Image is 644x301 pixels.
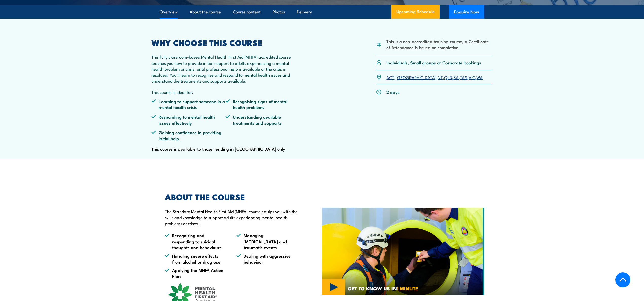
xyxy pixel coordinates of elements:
li: Recognising and responding to suicidal thoughts and behaviours [165,232,227,250]
h2: WHY CHOOSE THIS COURSE [151,39,299,46]
a: Course content [233,5,261,19]
h2: ABOUT THE COURSE [165,193,299,200]
li: Understanding available treatments and supports [225,114,299,126]
a: About the course [190,5,221,19]
a: SA [453,74,459,80]
a: ACT [386,74,394,80]
li: Learning to support someone in a mental health crisis [151,98,225,110]
p: , , , , , , , [386,74,483,80]
li: Handling severe effects from alcohol or drug use [165,253,227,265]
a: VIC [469,74,475,80]
a: Overview [160,5,178,19]
li: Recognising signs of mental health problems [225,98,299,110]
div: This course is available to those residing in [GEOGRAPHIC_DATA] only [151,39,299,153]
p: The Standard Mental Health First Aid (MHFA) course equips you with the skills and knowledge to su... [165,208,299,226]
a: [GEOGRAPHIC_DATA] [396,74,436,80]
a: QLD [444,74,452,80]
p: Individuals, Small groups or Corporate bookings [386,59,481,65]
p: 2 days [386,89,400,95]
a: NT [438,74,443,80]
strong: 1 MINUTE [397,285,418,292]
button: Enquire Now [449,5,484,19]
a: Photos [273,5,285,19]
a: Upcoming Schedule [391,5,440,19]
p: This fully classroom-based Mental Health First Aid (MHFA) accredited course teaches you how to pr... [151,54,299,84]
a: WA [476,74,483,80]
li: Managing [MEDICAL_DATA] and traumatic events [236,232,299,250]
li: Dealing with aggressive behaviour [236,253,299,265]
a: Delivery [297,5,312,19]
span: GET TO KNOW US IN [348,286,418,291]
li: Responding to mental health issues effectively [151,114,225,126]
li: Applying the MHFA Action Plan [165,267,227,279]
li: This is a non-accredited training course, a Certificate of Attendance is issued on completion. [386,38,493,50]
a: TAS [460,74,467,80]
li: Gaining confidence in providing initial help [151,129,225,141]
p: This course is ideal for: [151,89,299,95]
